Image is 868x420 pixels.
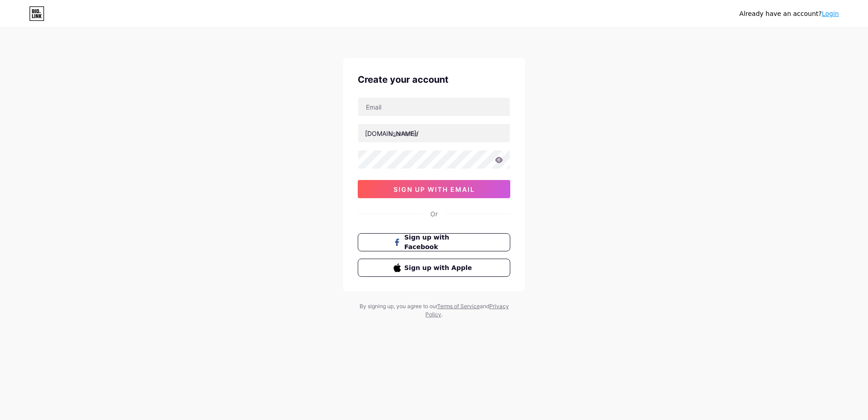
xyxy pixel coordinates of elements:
a: Terms of Service [437,303,480,310]
span: sign up with email [394,185,475,193]
div: Or [430,209,438,219]
button: sign up with email [358,180,510,198]
div: Already have an account? [740,9,839,19]
div: By signing up, you agree to our and . [357,302,511,319]
div: Create your account [358,73,510,86]
input: username [358,124,510,142]
div: [DOMAIN_NAME]/ [365,129,419,138]
input: Email [358,98,510,116]
span: Sign up with Apple [404,263,475,273]
a: Login [822,10,839,17]
button: Sign up with Apple [358,259,510,277]
button: Sign up with Facebook [358,233,510,251]
span: Sign up with Facebook [404,233,475,252]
